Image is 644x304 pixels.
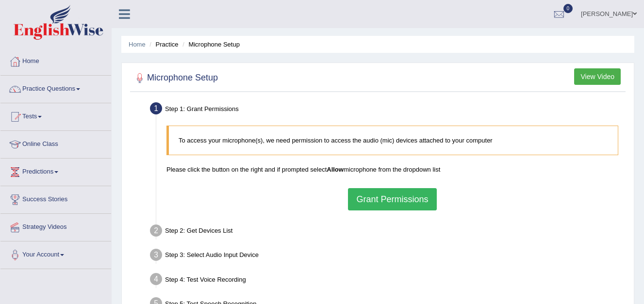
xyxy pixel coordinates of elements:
[166,165,618,174] p: Please click the button on the right and if prompted select microphone from the dropdown list
[0,103,111,128] a: Tests
[146,246,629,267] div: Step 3: Select Audio Input Device
[0,241,111,266] a: Your Account
[0,48,111,72] a: Home
[146,270,629,291] div: Step 4: Test Voice Recording
[129,41,146,48] a: Home
[348,188,436,210] button: Grant Permissions
[574,68,621,85] button: View Video
[0,76,111,100] a: Practice Questions
[146,99,629,121] div: Step 1: Grant Permissions
[0,159,111,183] a: Predictions
[147,40,178,49] li: Practice
[146,222,629,243] div: Step 2: Get Devices List
[563,4,573,13] span: 0
[327,166,344,173] b: Allow
[180,40,240,49] li: Microphone Setup
[0,186,111,210] a: Success Stories
[0,214,111,238] a: Strategy Videos
[132,71,218,85] h2: Microphone Setup
[0,131,111,155] a: Online Class
[179,136,608,145] p: To access your microphone(s), we need permission to access the audio (mic) devices attached to yo...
